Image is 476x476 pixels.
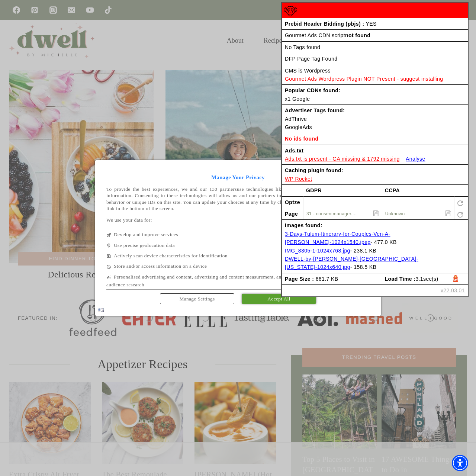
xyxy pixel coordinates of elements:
[284,4,297,18] img: wCtt+hfi+TtpgAAAABJRU5ErkJggg==
[285,211,298,217] strong: Page
[285,276,314,282] strong: Page Size :
[285,167,343,173] strong: Caching plugin found:
[285,231,390,245] a: 3-Days-Tulum-Itinerary-for-Couples-Ven-A-[PERSON_NAME]-1024x1540.jpeg
[285,107,345,113] strong: Advertiser Tags found:
[285,136,318,142] strong: No ids found
[282,65,468,85] td: CMS is Wordpress
[366,21,377,27] gads_data: YES
[441,286,465,295] a: v22.03.01
[285,87,340,93] strong: Popular CDNs found:
[385,276,416,282] strong: Load Time :
[285,116,312,130] gads_data: AdThrive GoogleAds
[285,148,303,154] strong: Ads.txt
[382,208,454,219] td: Page CCPA Unknown { "version":1 ,"uspString":"1---" }
[285,76,443,82] span: Gourmet Ads Wordpress Plugin NOT Present - suggest installing
[285,21,364,27] strong: Prebid Header Bidding (pbjs) :
[345,32,370,38] b: not found
[306,211,357,216] a: 31 - consentmanager....
[285,248,350,254] a: IMG_8305-1-1024x768.jpg
[282,273,468,284] tr: Click to open Google Lighthouse page analysis
[285,176,312,182] a: WP Rocket
[285,222,322,228] strong: Images found:
[406,156,425,162] a: Analyse
[385,211,405,216] a: Unknown
[282,53,468,64] td: DFP Page Tag Found
[385,187,400,193] strong: CCPA
[282,29,468,41] td: Gourmet Ads CDN script
[285,96,310,102] gads_data: x1 Google
[415,276,423,282] gads_data: 3.1
[303,208,382,219] td: Page 31 - consentmanager.net {"tcString":"CQV7soAQV7soAAfKtBENB3FgAAAAAEPgAAigAAATpgWgALAAcABUAC4...
[285,199,300,205] strong: Optze
[382,273,468,284] td: sec(s)
[452,455,468,471] div: Accessibility Menu
[285,231,418,270] gads_data: - 477.0 KB - 238.1 KB - 158.5 KB
[285,256,418,270] a: DWELL-by-[PERSON_NAME]-[GEOGRAPHIC_DATA]-[US_STATE]-1024x640.jpg
[316,276,338,282] gads_data: 661.7 KB
[282,41,468,53] td: No Tags found
[285,156,400,162] a: Ads.txt is present - GA missing & 1792 missing
[282,3,468,18] tr: Red - No tags found Red - false caching found Red - Ads.txt present but GA missing 1792 missing
[306,187,322,193] strong: GDPR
